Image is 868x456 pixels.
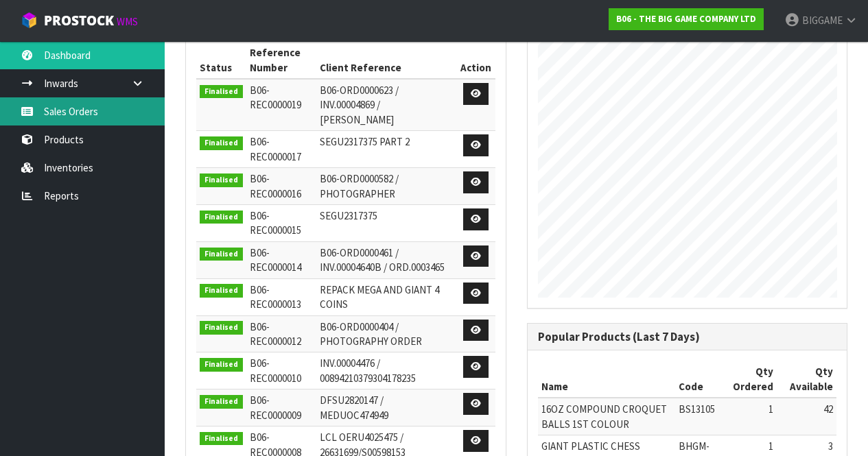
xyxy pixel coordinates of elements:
span: B06-REC0000014 [250,246,301,274]
span: B06-REC0000013 [250,283,301,311]
span: Finalised [200,173,243,187]
td: 1 [720,398,777,435]
span: B06-ORD0000623 / INV.00004869 / [PERSON_NAME] [320,84,399,126]
span: B06-REC0000012 [250,320,301,348]
span: B06-REC0000009 [250,394,301,421]
span: B06-REC0000015 [250,209,301,237]
span: ProStock [44,12,114,29]
span: B06-ORD0000404 / PHOTOGRAPHY ORDER [320,320,422,348]
th: Qty Ordered [720,361,777,398]
span: BIGGAME [802,14,843,27]
span: Finalised [200,358,243,372]
span: B06-REC0000010 [250,357,301,384]
span: Finalised [200,432,243,446]
th: Client Reference [316,42,457,79]
img: cube-alt.png [21,12,38,29]
span: B06-REC0000017 [250,135,301,163]
span: Finalised [200,136,243,150]
th: Name [538,361,675,398]
span: B06-REC0000016 [250,172,301,200]
td: 42 [777,398,836,435]
td: BS13105 [675,398,720,435]
span: Finalised [200,284,243,298]
span: SEGU2317375 [320,209,377,222]
span: REPACK MEGA AND GIANT 4 COINS [320,283,439,311]
span: SEGU2317375 PART 2 [320,135,410,148]
th: Qty Available [777,361,836,398]
th: Action [457,42,495,79]
span: DFSU2820147 / MEDUOC474949 [320,394,388,421]
span: Finalised [200,85,243,99]
th: Reference Number [246,42,317,79]
span: Finalised [200,321,243,335]
th: Code [675,361,720,398]
span: B06-ORD0000461 / INV.00004640B / ORD.0003465 [320,246,445,274]
th: Status [196,42,246,79]
strong: B06 - THE BIG GAME COMPANY LTD [616,13,756,25]
span: B06-REC0000019 [250,84,301,111]
span: Finalised [200,211,243,224]
small: WMS [117,15,138,28]
span: INV.00004476 / 00894210379304178235 [320,357,416,384]
h3: Popular Products (Last 7 Days) [538,331,837,344]
span: Finalised [200,395,243,409]
span: B06-ORD0000582 / PHOTOGRAPHER [320,172,399,200]
td: 16OZ COMPOUND CROQUET BALLS 1ST COLOUR [538,398,675,435]
span: Finalised [200,248,243,261]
